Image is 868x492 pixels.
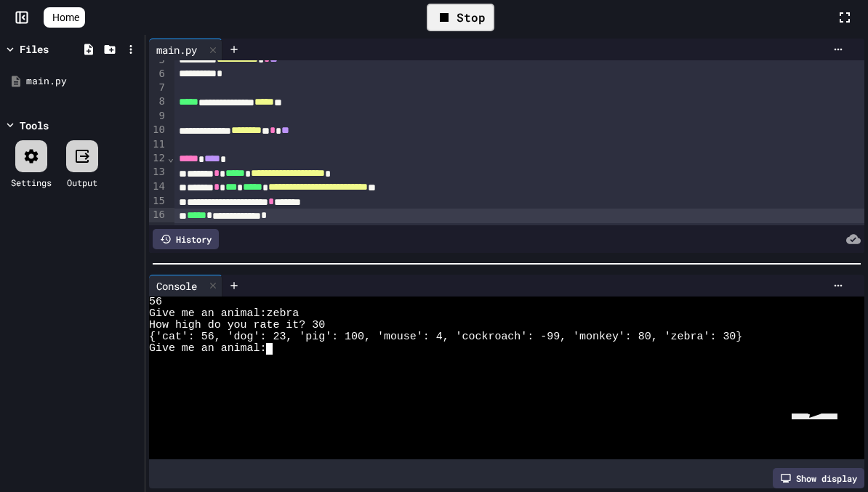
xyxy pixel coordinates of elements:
span: Home [52,10,79,25]
div: 5 [149,53,167,68]
div: 15 [149,194,167,209]
div: 11 [149,137,167,151]
div: History [153,229,219,249]
div: 7 [149,81,167,94]
div: 6 [149,67,167,81]
div: Console [149,278,204,294]
span: Give me an animal: [149,343,266,355]
div: Tools [20,118,49,133]
div: Settings [11,176,52,189]
span: 56 [149,297,162,308]
div: main.py [149,39,222,60]
div: main.py [149,42,204,57]
div: 10 [149,123,167,137]
div: Stop [427,4,494,31]
div: 13 [149,165,167,180]
iframe: chat widget [786,414,856,480]
div: 9 [149,109,167,123]
span: Fold line [167,152,174,164]
span: {'cat': 56, 'dog': 23, 'pig': 100, 'mouse': 4, 'cockroach': -99, 'monkey': 80, 'zebra': 30} [149,331,742,343]
div: Show display [773,468,864,488]
span: Give me an animal:zebra [149,308,299,320]
div: Files [20,41,49,57]
div: Console [149,275,222,297]
div: 8 [149,94,167,109]
div: 16 [149,208,167,222]
span: How high do you rate it? 30 [149,320,325,331]
div: main.py [26,74,140,89]
a: Home [44,7,85,28]
div: 12 [149,151,167,166]
div: 14 [149,180,167,194]
div: Output [67,176,97,189]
